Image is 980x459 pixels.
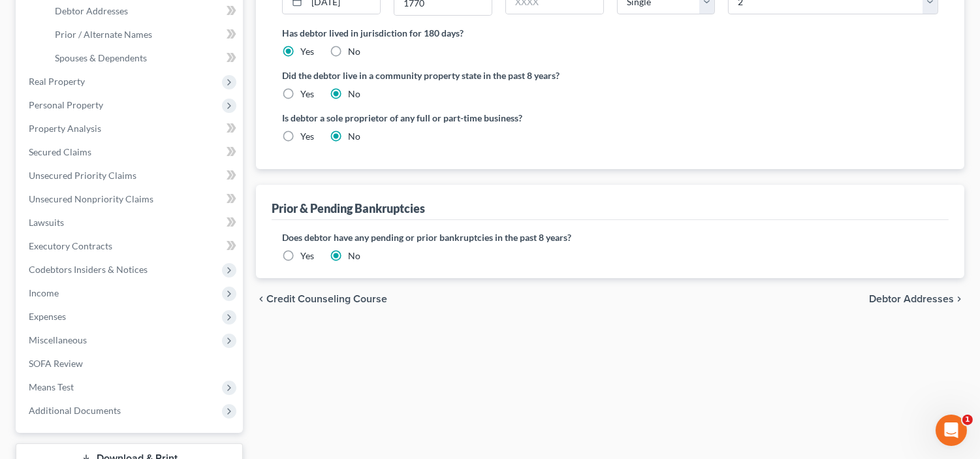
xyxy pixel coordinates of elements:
label: Yes [300,45,314,58]
span: Prior / Alternate Names [55,29,152,40]
a: Unsecured Nonpriority Claims [18,187,243,211]
label: No [348,87,360,101]
span: Miscellaneous [29,334,87,345]
span: Lawsuits [29,217,64,228]
a: Prior / Alternate Names [44,23,243,46]
a: Unsecured Priority Claims [18,164,243,187]
span: 1 [962,415,973,425]
span: Unsecured Nonpriority Claims [29,193,153,204]
a: Lawsuits [18,211,243,234]
label: Has debtor lived in jurisdiction for 180 days? [282,26,938,40]
i: chevron_left [256,294,266,304]
a: Executory Contracts [18,234,243,258]
label: Yes [300,130,314,143]
span: Secured Claims [29,146,91,157]
span: Debtor Addresses [55,5,128,16]
button: chevron_left Credit Counseling Course [256,294,387,304]
label: No [348,45,360,58]
span: SOFA Review [29,358,83,369]
span: Credit Counseling Course [266,294,387,304]
span: Codebtors Insiders & Notices [29,264,148,275]
iframe: Intercom live chat [936,415,967,446]
span: Expenses [29,311,66,322]
span: Income [29,287,59,298]
label: Yes [300,249,314,262]
label: No [348,249,360,262]
a: Secured Claims [18,140,243,164]
label: Does debtor have any pending or prior bankruptcies in the past 8 years? [282,230,938,244]
a: SOFA Review [18,352,243,375]
label: No [348,130,360,143]
label: Did the debtor live in a community property state in the past 8 years? [282,69,938,82]
a: Spouses & Dependents [44,46,243,70]
span: Property Analysis [29,123,101,134]
button: Debtor Addresses chevron_right [869,294,964,304]
span: Debtor Addresses [869,294,954,304]
span: Additional Documents [29,405,121,416]
i: chevron_right [954,294,964,304]
span: Executory Contracts [29,240,112,251]
span: Unsecured Priority Claims [29,170,136,181]
label: Is debtor a sole proprietor of any full or part-time business? [282,111,603,125]
span: Means Test [29,381,74,392]
span: Real Property [29,76,85,87]
a: Property Analysis [18,117,243,140]
label: Yes [300,87,314,101]
div: Prior & Pending Bankruptcies [272,200,425,216]
span: Personal Property [29,99,103,110]
span: Spouses & Dependents [55,52,147,63]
